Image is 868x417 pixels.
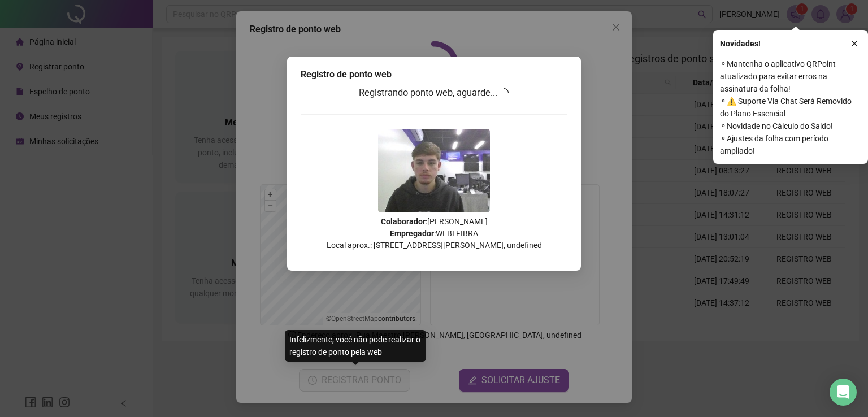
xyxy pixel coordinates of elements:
span: ⚬ Ajustes da folha com período ampliado! [720,132,861,157]
span: Novidades ! [720,37,761,50]
span: ⚬ Novidade no Cálculo do Saldo! [720,120,861,132]
div: Registro de ponto web [301,68,567,81]
span: ⚬ Mantenha o aplicativo QRPoint atualizado para evitar erros na assinatura da folha! [720,58,861,95]
strong: Colaborador [381,217,426,226]
p: : [PERSON_NAME] : WEBI FIBRA Local aprox.: [STREET_ADDRESS][PERSON_NAME], undefined [301,216,567,251]
img: 9k= [378,129,490,212]
div: Open Intercom Messenger [830,379,857,406]
span: close [850,40,858,47]
h3: Registrando ponto web, aguarde... [301,86,567,101]
span: loading [500,88,509,97]
div: Infelizmente, você não pode realizar o registro de ponto pela web [285,330,426,362]
strong: Empregador [390,229,434,238]
span: ⚬ ⚠️ Suporte Via Chat Será Removido do Plano Essencial [720,95,861,120]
